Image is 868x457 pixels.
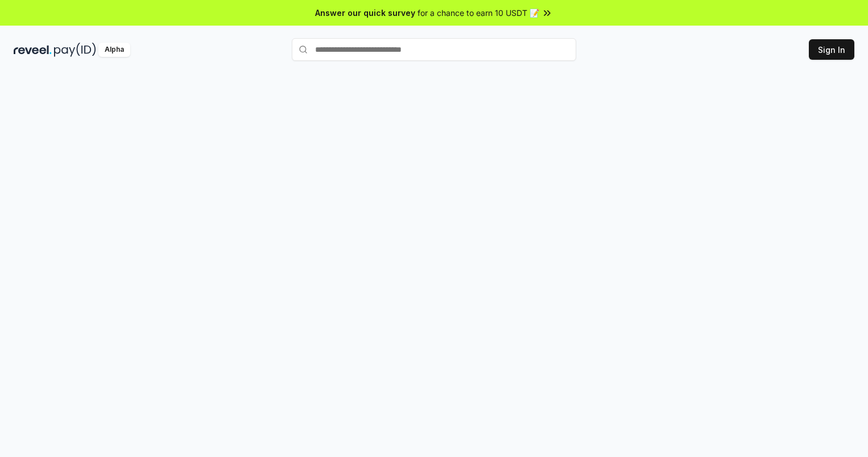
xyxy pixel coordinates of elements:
img: pay_id [54,43,96,57]
span: Answer our quick survey [315,7,415,19]
img: reveel_dark [14,43,52,57]
span: for a chance to earn 10 USDT 📝 [418,7,539,19]
button: Sign In [809,39,854,60]
div: Alpha [98,43,130,57]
